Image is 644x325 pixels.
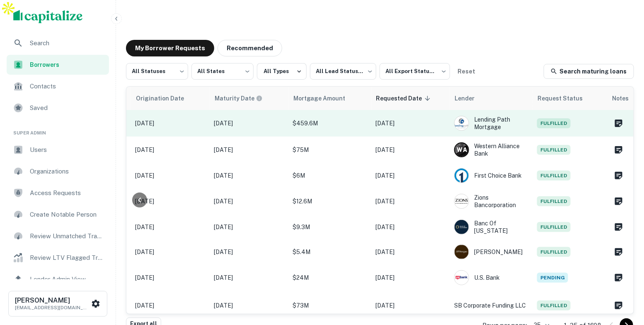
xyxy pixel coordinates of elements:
[371,87,450,110] th: Requested Date
[455,169,469,183] img: picture
[454,301,529,310] p: SB Corporate Funding LLC
[214,145,284,154] p: [DATE]
[126,40,214,56] button: My Borrower Requests
[450,87,533,110] th: Lender
[537,145,571,155] span: Fulfilled
[13,10,83,23] img: capitalize-logo.png
[135,247,206,257] p: [DATE]
[257,63,307,80] button: All Types
[30,166,104,176] span: Organizations
[136,93,195,103] span: Origination Date
[375,222,446,232] p: [DATE]
[214,301,284,310] p: [DATE]
[537,301,571,310] span: Fulfilled
[30,231,104,241] span: Review Unmatched Transactions
[7,76,109,96] a: Contacts
[293,273,367,282] p: $24M
[215,94,274,103] span: Maturity dates displayed may be estimated. Please contact the lender for the most accurate maturi...
[214,273,284,282] p: [DATE]
[214,222,284,232] p: [DATE]
[30,38,104,48] span: Search
[30,103,104,113] span: Saved
[455,194,469,208] img: picture
[135,145,206,154] p: [DATE]
[455,93,486,103] span: Lender
[30,60,104,69] span: Borrowers
[454,220,529,235] div: Banc Of [US_STATE]
[214,171,284,180] p: [DATE]
[608,87,634,110] th: Notes
[375,273,446,282] p: [DATE]
[293,145,367,154] p: $75M
[544,64,634,79] a: Search maturing loans
[612,299,626,312] button: Create a note for this borrower request
[537,196,571,206] span: Fulfilled
[30,210,104,220] span: Create Notable Person
[293,119,367,128] p: $459.6M
[7,226,109,246] a: Review Unmatched Transactions
[135,222,206,232] p: [DATE]
[293,222,367,232] p: $9.3M
[380,61,450,82] div: All Export Statuses
[454,270,529,285] div: U.s. Bank
[375,171,446,180] p: [DATE]
[15,304,90,311] p: [EMAIL_ADDRESS][DOMAIN_NAME]
[603,232,644,272] iframe: Chat Widget
[7,161,109,181] a: Organizations
[293,197,367,206] p: $12.6M
[293,171,367,180] p: $6M
[215,94,263,103] div: Maturity dates displayed may be estimated. Please contact the lender for the most accurate maturi...
[7,140,109,160] a: Users
[135,197,206,206] p: [DATE]
[131,87,210,110] th: Origination Date
[210,87,288,110] th: Maturity dates displayed may be estimated. Please contact the lender for the most accurate maturi...
[454,116,529,131] div: Lending Path Mortgage
[612,271,626,284] button: Create a note for this borrower request
[537,273,568,283] span: Pending
[7,55,109,75] a: Borrowers
[455,116,469,130] img: picture
[30,253,104,263] span: Review LTV Flagged Transactions
[612,117,626,130] button: Create a note for this borrower request
[214,247,284,257] p: [DATE]
[453,63,480,80] button: Reset
[612,169,626,182] button: Create a note for this borrower request
[454,194,529,209] div: Zions Bancorporation
[191,61,254,82] div: All States
[376,93,433,103] span: Requested Date
[537,118,571,128] span: Fulfilled
[454,168,529,183] div: First Choice Bank
[375,301,446,310] p: [DATE]
[7,269,109,289] a: Lender Admin View
[310,61,376,82] div: All Lead Statuses
[538,93,594,103] span: Request Status
[533,87,608,110] th: Request Status
[30,188,104,198] span: Access Requests
[375,247,446,257] p: [DATE]
[7,205,109,225] a: Create Notable Person
[293,301,367,310] p: $73M
[612,144,626,156] button: Create a note for this borrower request
[30,81,104,91] span: Contacts
[7,98,109,118] a: Saved
[8,291,107,317] button: [PERSON_NAME][EMAIL_ADDRESS][DOMAIN_NAME]
[7,120,109,140] li: Super Admin
[7,183,109,203] div: Access Requests
[293,247,367,257] p: $5.4M
[135,273,206,282] p: [DATE]
[454,244,529,259] div: [PERSON_NAME]
[293,93,356,103] span: Mortgage Amount
[537,247,571,257] span: Fulfilled
[612,221,626,233] button: Create a note for this borrower request
[375,119,446,128] p: [DATE]
[30,274,104,284] span: Lender Admin View
[7,33,109,53] a: Search
[135,171,206,180] p: [DATE]
[613,93,629,103] span: Notes
[288,87,371,110] th: Mortgage Amount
